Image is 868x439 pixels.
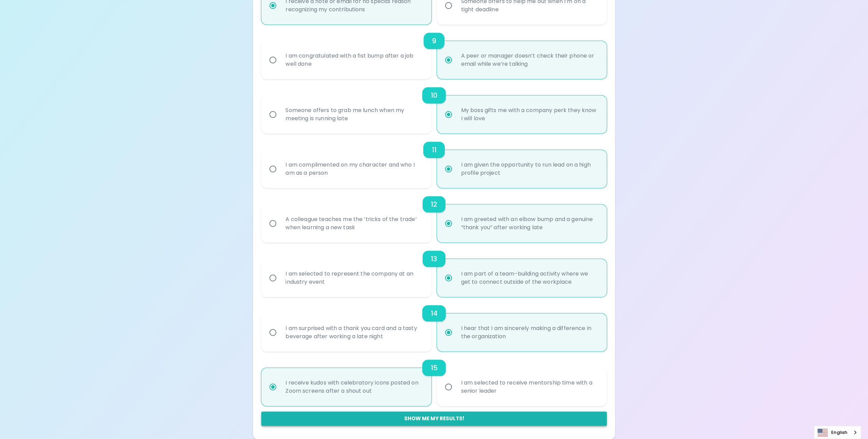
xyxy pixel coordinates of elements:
div: Language [814,426,861,439]
div: choice-group-check [261,134,606,188]
div: Someone offers to grab me lunch when my meeting is running late [280,98,427,131]
aside: Language selected: English [814,426,861,439]
div: choice-group-check [261,79,606,134]
div: choice-group-check [261,188,606,242]
div: choice-group-check [261,297,606,351]
div: A colleague teaches me the ‘tricks of the trade’ when learning a new task [280,207,427,240]
div: choice-group-check [261,351,606,406]
div: I hear that I am sincerely making a difference in the organization [456,316,603,349]
div: I am selected to represent the company at an industry event [280,262,427,294]
h6: 11 [431,144,436,155]
div: I am congratulated with a fist bump after a job well done [280,44,427,76]
div: I am part of a team-building activity where we get to connect outside of the workplace [456,262,603,294]
div: I am greeted with an elbow bump and a genuine “thank you” after working late [456,207,603,240]
div: I receive kudos with celebratory icons posted on Zoom screens after a shout out [280,371,427,403]
h6: 9 [432,35,436,46]
div: choice-group-check [261,242,606,297]
div: I am given the opportunity to run lead on a high profile project [456,153,603,185]
h6: 14 [430,308,437,319]
button: Show me my results! [261,411,606,426]
h6: 15 [430,362,437,373]
div: My boss gifts me with a company perk they know I will love [456,98,603,131]
div: I am complimented on my character and who I am as a person [280,153,427,185]
h6: 12 [431,199,437,210]
div: I am surprised with a thank you card and a tasty beverage after working a late night [280,316,427,349]
h6: 13 [431,253,437,264]
div: I am selected to receive mentorship time with a senior leader [456,371,603,403]
h6: 10 [430,90,437,101]
a: English [814,426,861,439]
div: A peer or manager doesn’t check their phone or email while we’re talking [456,44,603,76]
div: choice-group-check [261,25,606,79]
